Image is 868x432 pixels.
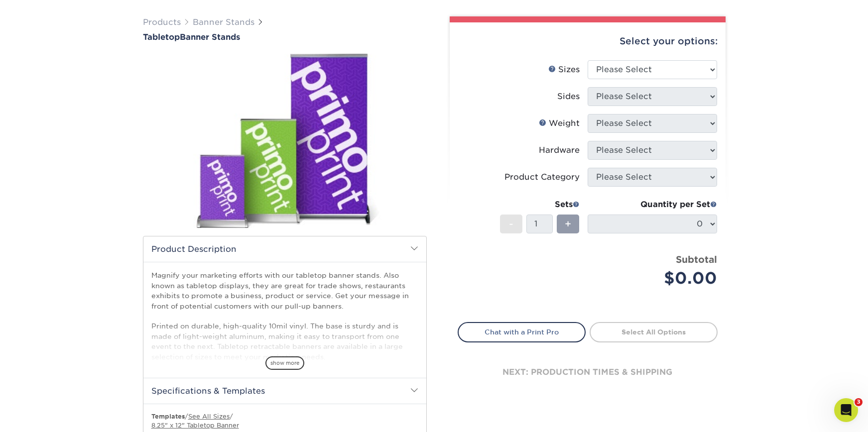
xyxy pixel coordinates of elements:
[143,32,180,42] span: Tabletop
[458,22,718,60] div: Select your options:
[500,199,580,211] div: Sets
[143,32,427,42] a: TabletopBanner Stands
[143,17,181,27] a: Products
[151,270,418,362] p: Magnify your marketing efforts with our tabletop banner stands. Also known as tabletop displays, ...
[151,422,239,429] a: 8.25" x 12" Tabletop Banner
[193,17,254,27] a: Banner Stands
[143,32,427,42] h1: Banner Stands
[188,413,230,420] a: See All Sizes
[143,43,427,239] img: Tabletop 01
[676,254,717,265] strong: Subtotal
[548,64,580,76] div: Sizes
[458,342,718,402] div: next: production times & shipping
[539,144,580,156] div: Hardware
[509,216,513,231] span: -
[143,378,426,404] h2: Specifications & Templates
[834,398,858,422] iframe: Intercom live chat
[590,322,718,342] a: Select All Options
[504,171,580,183] div: Product Category
[855,398,863,406] span: 3
[265,356,304,370] span: show more
[588,199,717,211] div: Quantity per Set
[143,236,426,262] h2: Product Description
[458,322,586,342] a: Chat with a Print Pro
[557,91,580,103] div: Sides
[595,266,717,290] div: $0.00
[539,117,580,129] div: Weight
[151,413,185,420] b: Templates
[565,216,571,231] span: +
